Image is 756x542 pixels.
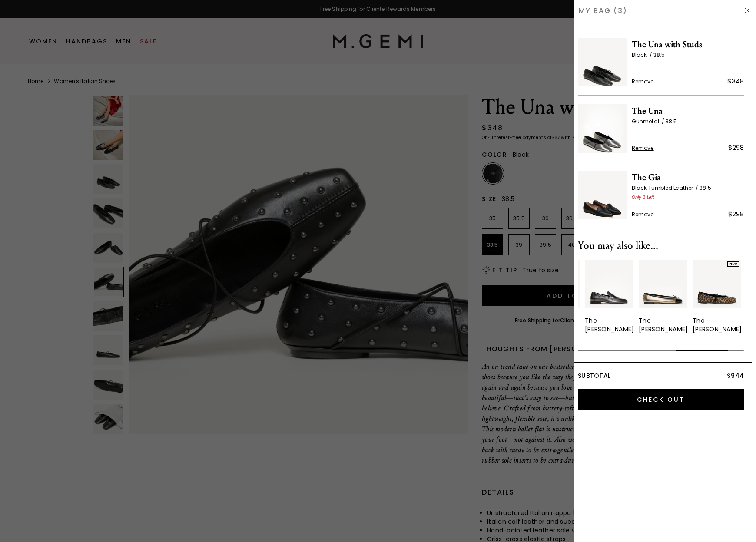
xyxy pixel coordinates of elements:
img: The Gia [578,171,627,219]
span: Remove [632,78,654,85]
span: Gunmetal [632,118,666,125]
span: The Gia [632,171,744,185]
span: $944 [727,371,744,380]
span: Subtotal [578,371,610,380]
span: The Una with Studs [632,38,744,52]
div: $298 [728,142,744,153]
img: 7245283196987_01_Main_New_TheSaccaDonna_DarkGunmetal_NappaMetal_290x387_crop_center.jpg [585,260,633,308]
img: 7387723923515_01_Main_New_TheAmabile_Leopard_SuedePrintedLeather_290x387_crop_center.jpg [693,260,741,308]
div: $298 [728,209,744,219]
div: The [PERSON_NAME] [693,316,742,334]
div: $348 [727,76,744,86]
span: Only 2 Left [632,194,654,201]
span: 38.5 [666,118,677,125]
a: The [PERSON_NAME] [639,260,687,334]
span: 38.5 [653,51,665,59]
div: The [PERSON_NAME] [585,316,634,334]
div: 8 / 10 [639,260,687,334]
span: Black Tumbled Leather [632,184,700,192]
div: 9 / 10 [693,260,741,334]
input: Check Out [578,389,744,410]
img: The Una [578,104,627,153]
span: Black [632,51,653,59]
a: The [PERSON_NAME] [585,260,633,334]
img: Hide Drawer [744,7,751,14]
span: 38.5 [700,184,711,192]
img: v_12592_01_Main_New_TheRosa_AntiqueGoldWithBlack_NappaAndMetallicLeather_290x387_crop_center.jpg [639,260,687,308]
img: The Una with Studs [578,38,627,86]
a: NEWThe [PERSON_NAME] [693,260,741,334]
div: You may also like... [578,239,744,253]
div: The [PERSON_NAME] [639,316,688,334]
span: Remove [632,145,654,152]
div: NEW [727,261,739,267]
span: Remove [632,211,654,218]
span: The Una [632,104,744,118]
div: 7 / 10 [585,260,633,334]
